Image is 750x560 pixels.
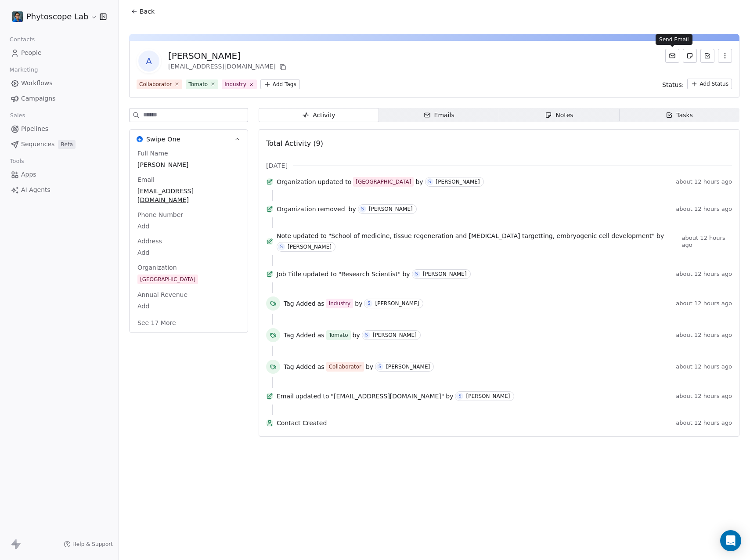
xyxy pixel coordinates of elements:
div: [PERSON_NAME] [423,271,467,277]
div: Notes [545,111,573,120]
div: Tasks [666,111,693,120]
span: Swipe One [146,135,180,144]
span: Help & Support [72,541,113,548]
div: S [428,178,431,185]
span: about 12 hours ago [676,300,732,307]
span: Annual Revenue [136,290,189,299]
span: "[EMAIL_ADDRESS][DOMAIN_NAME]" [331,392,444,401]
span: Email [136,175,156,184]
span: by [446,392,453,401]
span: by [402,270,410,278]
span: as [317,299,325,308]
a: Help & Support [64,541,113,548]
p: Send Email [659,36,689,43]
div: S [379,363,381,370]
div: Collaborator [139,80,172,88]
button: See 17 More [132,315,181,331]
span: Tag Added [284,331,316,340]
span: Contacts [6,33,39,46]
span: by [656,231,664,240]
span: by [415,177,423,186]
span: Status: [662,80,684,89]
div: Industry [224,80,246,88]
span: "Research Scientist" [339,270,401,278]
span: Full Name [136,149,170,158]
button: Back [126,4,160,19]
span: Add [137,302,240,311]
div: S [361,206,364,213]
span: Sales [6,109,29,122]
span: about 12 hours ago [676,419,732,426]
span: about 12 hours ago [681,235,732,249]
div: [PERSON_NAME] [436,179,480,185]
div: [PERSON_NAME] [168,50,288,62]
span: [DATE] [266,161,288,170]
span: Marketing [6,63,42,76]
span: Organization [277,205,316,213]
div: [PERSON_NAME] [375,300,419,307]
div: S [458,393,461,400]
span: Note [277,231,291,240]
span: Campaigns [21,94,55,103]
span: Phytoscope Lab [26,11,88,22]
div: [PERSON_NAME] [288,244,332,250]
div: [GEOGRAPHIC_DATA] [356,177,411,186]
span: Tag Added [284,299,316,308]
button: Swipe OneSwipe One [130,130,248,149]
span: People [21,48,42,58]
span: Add [137,222,240,231]
a: People [7,46,111,60]
span: Phone Number [136,210,185,219]
span: Organization [136,263,179,272]
span: updated to [296,392,329,401]
div: Tomato [188,80,208,88]
img: SK%20Logo%204k.jpg [12,11,23,22]
div: [GEOGRAPHIC_DATA] [140,275,195,284]
a: AI Agents [7,183,111,197]
a: SequencesBeta [7,137,111,152]
a: Pipelines [7,122,111,136]
button: Phytoscope Lab [11,9,94,24]
span: Organization [277,177,316,186]
div: Open Intercom Messenger [720,530,741,551]
span: updated to [318,177,352,186]
span: updated to [293,231,327,240]
a: Campaigns [7,91,111,106]
span: [EMAIL_ADDRESS][DOMAIN_NAME] [137,187,240,204]
div: S [280,243,283,250]
span: by [353,331,360,340]
span: Beta [58,140,76,149]
button: Add Tags [260,79,300,89]
span: A [138,51,159,72]
span: [PERSON_NAME] [137,160,240,169]
span: Address [136,237,164,246]
span: Workflows [21,79,53,88]
div: Industry [329,300,351,307]
span: Pipelines [21,124,48,134]
span: Apps [21,170,36,179]
span: by [355,299,362,308]
span: as [317,362,325,371]
span: as [317,331,325,340]
a: Workflows [7,76,111,90]
span: Back [140,7,155,16]
span: Tag Added [284,362,316,371]
span: by [366,362,373,371]
img: Swipe One [137,136,143,142]
span: Email [277,392,294,401]
div: [PERSON_NAME] [386,364,430,370]
span: removed [318,205,345,213]
span: about 12 hours ago [676,393,732,400]
div: [PERSON_NAME] [369,206,413,212]
a: Apps [7,167,111,182]
div: [PERSON_NAME] [373,332,417,338]
span: Add [137,248,240,257]
span: AI Agents [21,185,50,195]
span: Sequences [21,140,54,149]
div: Swipe OneSwipe One [130,149,248,332]
span: about 12 hours ago [676,332,732,339]
span: "School of medicine, tissue regeneration and [MEDICAL_DATA] targetting, embryogenic cell developm... [328,231,655,240]
span: about 12 hours ago [676,271,732,278]
div: Emails [424,111,454,120]
div: [EMAIL_ADDRESS][DOMAIN_NAME] [168,62,288,72]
